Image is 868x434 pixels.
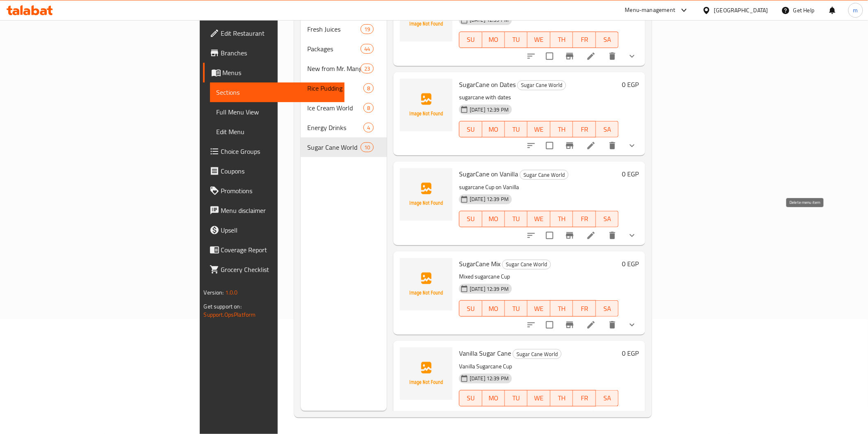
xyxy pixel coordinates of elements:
span: SA [599,303,615,315]
span: m [853,6,858,15]
span: TH [554,34,570,46]
div: Packages44 [301,39,387,59]
span: Select to update [541,406,558,423]
button: SA [596,32,619,48]
button: FR [573,390,596,407]
span: SU [463,392,479,404]
svg: Show Choices [627,320,637,330]
button: SU [459,211,482,227]
span: TH [554,213,570,225]
span: MO [486,392,502,404]
span: Promotions [221,186,338,196]
span: TU [508,303,524,315]
div: Sugar Cane World [513,349,562,359]
span: Sugar Cane World [518,80,566,90]
a: Choice Groups [203,142,345,161]
span: Fresh Juices [307,24,361,34]
button: TH [550,300,573,317]
div: Menu-management [625,5,676,15]
button: show more [622,226,642,245]
span: [DATE] 12:39 PM [466,106,512,114]
div: items [363,123,374,132]
button: Branch-specific-item [560,226,580,245]
span: FR [576,303,592,315]
button: sort-choices [521,405,541,425]
button: sort-choices [521,315,541,335]
span: Sugar Cane World [503,260,550,269]
span: TU [508,392,524,404]
span: Version: [204,287,224,298]
span: SU [463,303,479,315]
button: FR [573,121,596,137]
button: show more [622,136,642,155]
span: SA [599,392,615,404]
button: show more [622,405,642,425]
span: WE [531,34,547,46]
span: Menus [223,68,338,78]
div: Energy Drinks4 [301,118,387,137]
div: Sugar Cane World [502,260,551,270]
span: Full Menu View [217,107,338,117]
a: Edit menu item [586,231,596,240]
p: sugarcane Cup on Vanilla [459,182,619,192]
a: Menu disclaimer [203,201,345,220]
span: Rice Pudding [307,83,363,93]
span: FR [576,34,592,46]
button: Branch-specific-item [560,315,580,335]
span: TH [554,392,570,404]
div: [GEOGRAPHIC_DATA] [714,6,768,15]
span: Branches [221,48,338,58]
span: Sections [217,87,338,97]
span: Choice Groups [221,146,338,156]
div: items [361,142,374,152]
a: Edit menu item [586,320,596,330]
span: MO [486,34,502,46]
span: Sugar Cane World [520,170,568,180]
button: Branch-specific-item [560,405,580,425]
div: items [361,44,374,54]
span: TH [554,303,570,315]
button: SA [596,300,619,317]
button: SU [459,390,482,407]
button: SA [596,121,619,137]
button: MO [482,211,505,227]
span: Menu disclaimer [221,206,338,215]
span: Sugar Cane World [307,142,361,152]
svg: Show Choices [627,141,637,151]
span: Packages [307,44,361,54]
span: Sugar Cane World [513,349,561,359]
button: WE [528,211,550,227]
span: WE [531,123,547,135]
button: delete [603,136,622,155]
button: Branch-specific-item [560,136,580,155]
div: New from Mr. Mango [307,64,361,73]
div: items [361,64,374,73]
span: SA [599,213,615,225]
h6: 0 EGP [622,258,639,270]
span: 23 [361,65,373,73]
button: MO [482,390,505,407]
p: sugarcane with dates [459,92,619,103]
span: TU [508,123,524,135]
span: [DATE] 12:39 PM [466,285,512,293]
button: SU [459,300,482,317]
a: Edit Menu [210,122,345,142]
span: 1.0.0 [225,287,238,298]
p: Mixed sugarcane Cup [459,272,619,282]
div: Fresh Juices19 [301,19,387,39]
button: FR [573,211,596,227]
button: MO [482,121,505,137]
div: Sugar Cane World [517,80,566,90]
svg: Show Choices [627,231,637,240]
span: 8 [364,85,373,92]
div: Rice Pudding8 [301,78,387,98]
a: Menus [203,63,345,82]
span: 10 [361,144,373,151]
img: Vanilla Sugar Cane [400,347,452,400]
svg: Show Choices [627,51,637,61]
svg: Show Choices [627,410,637,420]
button: WE [528,390,550,407]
